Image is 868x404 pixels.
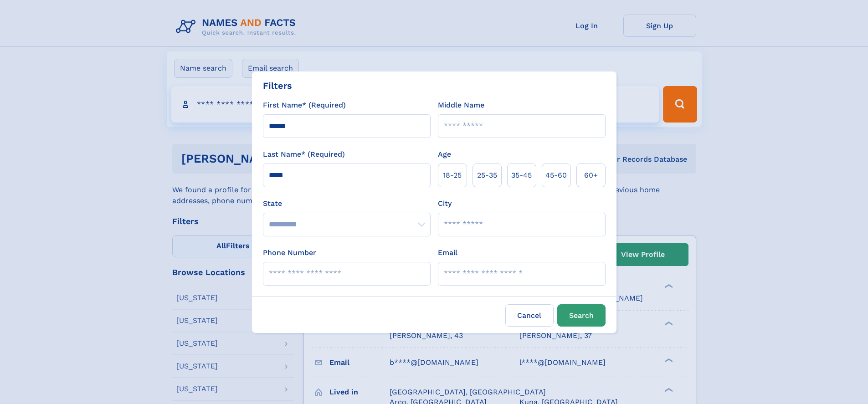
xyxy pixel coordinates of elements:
[438,100,484,111] label: Middle Name
[263,198,431,209] label: State
[505,304,554,327] label: Cancel
[263,100,346,111] label: First Name* (Required)
[557,304,606,327] button: Search
[263,247,316,258] label: Phone Number
[584,170,598,181] span: 60+
[438,149,451,160] label: Age
[438,198,452,209] label: City
[263,149,345,160] label: Last Name* (Required)
[477,170,497,181] span: 25‑35
[443,170,462,181] span: 18‑25
[438,247,457,258] label: Email
[511,170,532,181] span: 35‑45
[263,79,292,92] div: Filters
[545,170,567,181] span: 45‑60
